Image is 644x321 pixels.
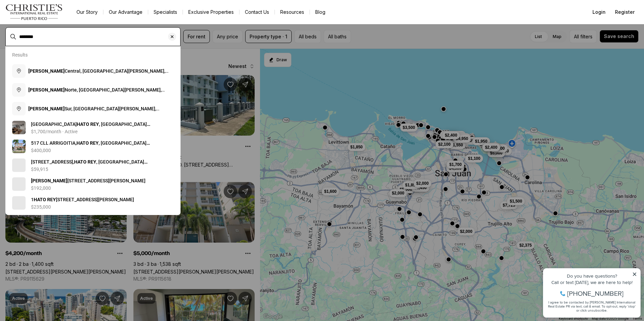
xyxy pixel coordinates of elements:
a: Resources [275,7,310,17]
span: Register [615,9,635,15]
b: [PERSON_NAME] [28,87,65,93]
a: Our Advantage [103,7,148,17]
span: 517 CLL ARRIGOITIA, , [GEOGRAPHIC_DATA][PERSON_NAME], 00918 [31,140,150,152]
p: $59,915 [31,167,48,172]
p: Results [12,52,28,58]
b: HATO REY [74,159,96,165]
a: View details: 1 HATO REY PLAZA #17-J [9,193,176,212]
b: [PERSON_NAME] [28,68,65,74]
b: [PERSON_NAME] [28,106,65,111]
b: [PERSON_NAME] [31,178,67,183]
a: Our Story [71,7,103,17]
b: HATO REY [34,197,56,202]
button: [PERSON_NAME]Sur, [GEOGRAPHIC_DATA][PERSON_NAME], [US_STATE] [9,99,176,118]
span: Central, [GEOGRAPHIC_DATA][PERSON_NAME], [US_STATE] [28,68,168,80]
img: logo [5,4,63,20]
span: I agree to be contacted by [PERSON_NAME] International Real Estate PR via text, call & email. To ... [8,41,96,54]
button: [PERSON_NAME]Central, [GEOGRAPHIC_DATA][PERSON_NAME], [US_STATE] [9,62,176,80]
span: [STREET_ADDRESS], , [GEOGRAPHIC_DATA][PERSON_NAME], 00917 [31,159,148,171]
b: HATO REY [77,121,99,127]
a: View details: Hato Rey CHATEAU #G-6 [9,175,176,193]
span: Login [592,9,606,15]
p: $400,000 [31,148,51,153]
button: Register [611,5,639,19]
span: [PHONE_NUMBER] [28,32,84,38]
button: Clear search input [168,28,180,46]
button: Login [588,5,610,19]
span: Sur, [GEOGRAPHIC_DATA][PERSON_NAME], [US_STATE] [28,106,159,118]
p: $235,000 [31,204,51,210]
span: Norte, [GEOGRAPHIC_DATA][PERSON_NAME], [US_STATE] [28,87,165,99]
span: [GEOGRAPHIC_DATA] , [GEOGRAPHIC_DATA][PERSON_NAME], 00918 [31,121,150,134]
div: Do you have questions? [7,15,97,20]
div: Call or text [DATE], we are here to help! [7,22,97,26]
a: View details: New Center Plaza HATO REY [9,118,176,137]
span: 1 [STREET_ADDRESS][PERSON_NAME] [31,197,134,202]
a: Exclusive Properties [183,7,239,17]
a: Blog [310,7,331,17]
p: $192,000 [31,185,51,191]
span: [STREET_ADDRESS][PERSON_NAME] [31,178,146,183]
p: $1,700/month · Active [31,129,77,134]
a: View details: 79 GUAYAMA STREET, HATO REY [9,156,176,175]
a: Specialists [148,7,183,17]
a: View details: 517 CLL ARRIGOITIA, HATO REY [9,137,176,156]
button: [PERSON_NAME]Norte, [GEOGRAPHIC_DATA][PERSON_NAME], [US_STATE] [9,80,176,99]
b: HATO REY [76,140,99,146]
button: Contact Us [239,7,275,17]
